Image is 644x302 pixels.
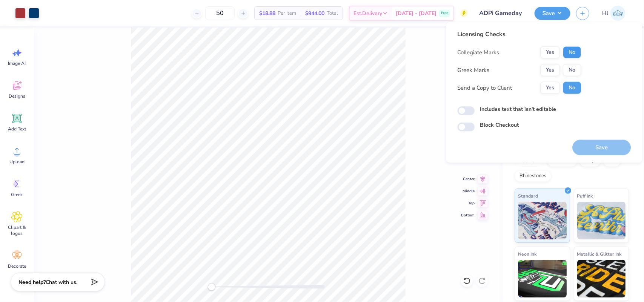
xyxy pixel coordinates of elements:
[599,6,629,21] a: HJ
[518,192,538,200] span: Standard
[541,46,560,58] button: Yes
[8,126,26,132] span: Add Text
[205,6,235,20] input: – –
[518,260,567,297] img: Neon Ink
[327,9,338,17] span: Total
[577,202,626,239] img: Puff Ink
[563,46,581,58] button: No
[8,263,26,269] span: Decorate
[278,9,296,17] span: Per Item
[577,250,622,258] span: Metallic & Glitter Ink
[535,7,570,20] button: Save
[602,9,609,18] span: HJ
[473,6,529,21] input: Untitled Design
[461,176,475,182] span: Center
[458,84,512,92] div: Send a Copy to Client
[46,279,77,286] span: Chat with us.
[461,188,475,194] span: Middle
[305,9,324,17] span: $944.00
[480,121,519,129] label: Block Checkout
[458,66,490,75] div: Greek Marks
[515,170,551,182] div: Rhinestones
[458,48,500,57] div: Collegiate Marks
[396,9,437,17] span: [DATE] - [DATE]
[563,82,581,94] button: No
[518,250,536,258] span: Neon Ink
[610,6,626,21] img: Hughe Josh Cabanete
[577,260,626,297] img: Metallic & Glitter Ink
[5,224,29,236] span: Clipart & logos
[461,212,475,218] span: Bottom
[518,202,567,239] img: Standard
[577,192,593,200] span: Puff Ink
[208,283,215,291] div: Accessibility label
[18,279,46,286] strong: Need help?
[541,64,560,76] button: Yes
[8,60,26,66] span: Image AI
[480,105,556,113] label: Includes text that isn't editable
[259,9,275,17] span: $18.88
[9,93,25,99] span: Designs
[461,200,475,206] span: Top
[458,30,581,39] div: Licensing Checks
[9,159,25,165] span: Upload
[541,82,560,94] button: Yes
[354,9,382,17] span: Est. Delivery
[563,64,581,76] button: No
[11,192,23,198] span: Greek
[441,11,448,16] span: Free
